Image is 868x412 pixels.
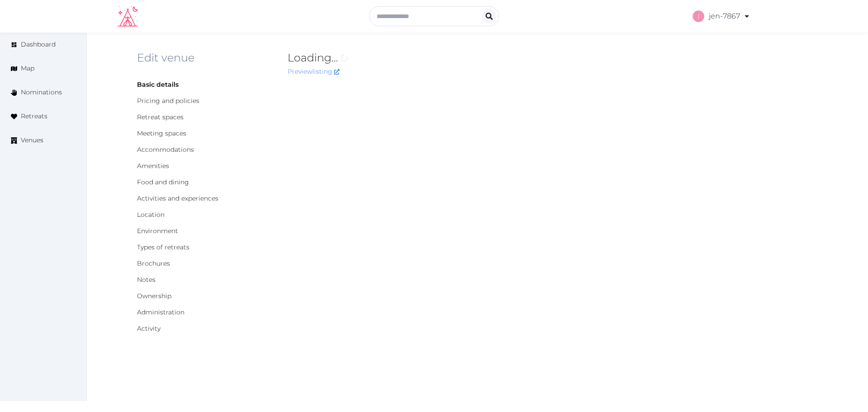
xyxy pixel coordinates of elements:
a: Retreat spaces [137,113,184,121]
a: Pricing and policies [137,97,199,105]
h2: Loading... [288,51,682,65]
a: Activities and experiences [137,194,218,202]
a: Preview listing [288,67,340,75]
span: Dashboard [21,40,56,49]
a: Meeting spaces [137,129,186,137]
span: Retreats [21,112,47,121]
a: Environment [137,227,178,235]
a: Amenities [137,162,169,170]
a: Food and dining [137,178,189,186]
a: Types of retreats [137,243,189,251]
a: Location [137,211,165,219]
a: Activity [137,324,160,332]
h2: Edit venue [137,51,273,65]
a: Administration [137,308,184,316]
a: Ownership [137,292,171,300]
a: jen-7867 [693,4,750,29]
a: Notes [137,276,156,284]
span: Venues [21,136,43,145]
a: Brochures [137,259,170,267]
span: Map [21,64,34,73]
a: Basic details [137,80,179,89]
a: Accommodations [137,145,194,154]
span: Nominations [21,88,62,97]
